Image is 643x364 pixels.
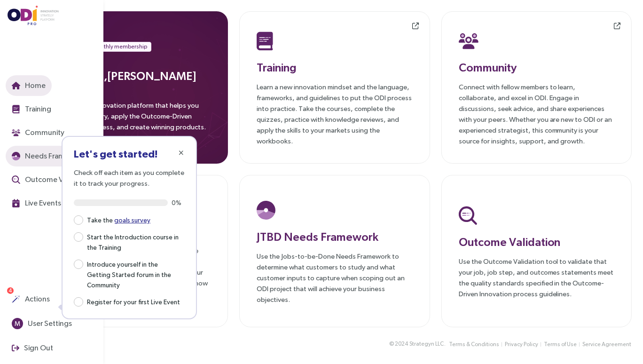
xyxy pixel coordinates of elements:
[257,32,273,50] img: Training
[22,342,53,354] span: Sign Out
[505,340,538,349] span: Privacy Policy
[409,339,444,349] button: Strategyn LLC
[6,193,67,214] button: Live Events
[83,214,154,225] span: Take the
[257,59,412,76] h3: Training
[582,340,631,349] span: Service Agreement
[6,313,78,334] button: MUser Settings
[257,251,412,305] p: Use the Jobs-to-be-Done Needs Framework to determine what customers to study and what customer in...
[544,340,577,349] span: Terms of Use
[9,287,12,294] span: 4
[582,340,632,349] button: Service Agreement
[12,152,20,160] img: JTBD Needs Framework
[12,105,20,113] img: Training
[12,175,20,184] img: Outcome Validation
[23,174,92,185] span: Outcome Validation
[7,287,14,294] sup: 4
[448,340,500,349] button: Terms & Conditions
[8,6,59,25] img: ODIpro
[6,99,57,119] button: Training
[6,146,92,166] button: Needs Framework
[459,256,614,299] p: Use the Outcome Validation tool to validate that your job, job step, and outcomes statements meet...
[23,293,50,305] span: Actions
[449,340,499,349] span: Terms & Conditions
[74,148,185,159] h3: Let's get started!
[83,296,184,307] span: Register for your first Live Event
[83,231,185,253] span: Start the Introduction course in the Training
[55,67,211,84] h3: Welcome, [PERSON_NAME]
[459,32,478,50] img: Community
[23,197,61,209] span: Live Events
[257,81,412,146] p: Learn a new innovation mindset and the language, frameworks, and guidelines to put the ODI proces...
[12,295,20,303] img: Actions
[6,169,98,190] button: Outcome Validation
[74,167,185,189] p: Check off each item as you complete it to track your progress.
[23,150,86,162] span: Needs Framework
[459,206,477,225] img: Outcome Validation
[389,339,446,349] div: © 2024 .
[26,317,72,329] span: User Settings
[409,340,444,348] span: Strategyn LLC
[23,103,51,115] span: Training
[12,199,20,207] img: Live Events
[172,199,185,206] span: 0%
[459,81,614,146] p: Connect with fellow members to learn, collaborate, and excel in ODI. Engage in discussions, seek ...
[257,201,275,220] img: JTBD Needs Platform
[6,289,56,309] button: Actions
[459,59,614,76] h3: Community
[504,340,539,349] button: Privacy Policy
[83,258,185,290] span: Introduce yourself in the Getting Started forum in the Community
[114,216,150,224] a: goals survey
[543,340,577,349] button: Terms of Use
[23,79,46,91] span: Home
[93,42,147,51] span: Monthly membership
[257,228,412,245] h3: JTBD Needs Framework
[6,75,52,96] button: Home
[12,128,20,137] img: Community
[6,122,71,143] button: Community
[55,100,211,138] p: ODIpro is an innovation platform that helps you learn Jobs Theory, apply the Outcome-Driven Innov...
[459,233,614,250] h3: Outcome Validation
[23,127,64,138] span: Community
[6,338,59,358] button: Sign Out
[15,318,20,329] span: M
